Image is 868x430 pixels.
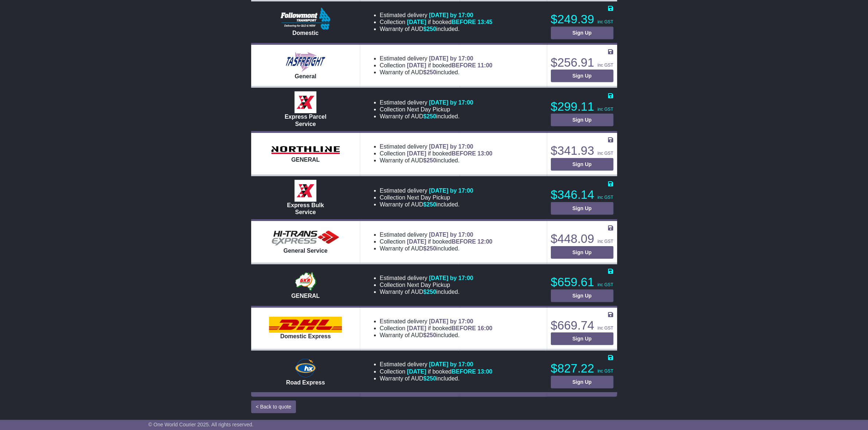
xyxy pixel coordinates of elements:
[551,27,614,39] a: Sign Up
[148,422,254,427] span: © One World Courier 2025. All rights reserved.
[380,288,474,295] li: Warranty of AUD included.
[380,62,493,69] li: Collection
[478,150,493,157] span: 13:00
[551,114,614,126] a: Sign Up
[452,150,476,157] span: BEFORE
[551,143,614,158] p: $341.93
[551,158,614,171] a: Sign Up
[423,69,436,75] span: $
[598,63,613,68] span: inc GST
[478,19,493,25] span: 13:45
[380,245,493,252] li: Warranty of AUD included.
[423,26,436,32] span: $
[284,248,328,254] span: General Service
[423,157,436,163] span: $
[281,8,331,29] img: Followmont Transport: Domestic
[551,99,614,114] p: $299.11
[423,375,436,382] span: $
[598,326,613,331] span: inc GST
[551,289,614,302] a: Sign Up
[380,12,493,19] li: Estimated delivery
[407,368,426,375] span: [DATE]
[423,245,436,252] span: $
[407,282,450,288] span: Next Day Pickup
[380,187,474,194] li: Estimated delivery
[293,357,318,379] img: Hunter Express: Road Express
[380,325,493,332] li: Collection
[429,318,474,324] span: [DATE] by 17:00
[380,99,474,106] li: Estimated delivery
[380,275,474,281] li: Estimated delivery
[380,106,474,113] li: Collection
[429,275,474,281] span: [DATE] by 17:00
[452,238,476,245] span: BEFORE
[427,289,436,295] span: 250
[598,195,613,200] span: inc GST
[380,25,493,32] li: Warranty of AUD included.
[429,188,474,194] span: [DATE] by 17:00
[429,143,474,150] span: [DATE] by 17:00
[427,201,436,208] span: 250
[478,368,493,375] span: 13:00
[551,232,614,246] p: $448.09
[427,69,436,75] span: 250
[429,232,474,238] span: [DATE] by 17:00
[380,19,493,25] li: Collection
[380,318,493,325] li: Estimated delivery
[551,55,614,70] p: $256.91
[407,150,492,157] span: if booked
[423,289,436,295] span: $
[407,238,426,245] span: [DATE]
[291,293,320,299] span: GENERAL
[295,73,316,79] span: General
[407,19,426,25] span: [DATE]
[286,379,325,386] span: Road Express
[452,19,476,25] span: BEFORE
[285,51,326,73] img: Tasfreight: General
[551,12,614,27] p: $249.39
[380,143,493,150] li: Estimated delivery
[380,375,493,382] li: Warranty of AUD included.
[407,19,492,25] span: if booked
[598,107,613,112] span: inc GST
[452,368,476,375] span: BEFORE
[551,275,614,289] p: $659.61
[380,231,493,238] li: Estimated delivery
[380,361,493,368] li: Estimated delivery
[427,26,436,32] span: 250
[423,332,436,338] span: $
[478,62,493,68] span: 11:00
[295,180,316,202] img: Border Express: Express Bulk Service
[295,91,316,113] img: Border Express: Express Parcel Service
[427,245,436,252] span: 250
[407,194,450,201] span: Next Day Pickup
[423,201,436,208] span: $
[407,368,492,375] span: if booked
[427,332,436,338] span: 250
[269,229,342,247] img: HiTrans: General Service
[380,55,493,62] li: Estimated delivery
[598,239,613,244] span: inc GST
[551,318,614,333] p: $669.74
[598,151,613,156] span: inc GST
[551,70,614,82] a: Sign Up
[407,238,492,245] span: if booked
[598,282,613,287] span: inc GST
[407,150,426,157] span: [DATE]
[293,271,318,292] img: GKR: GENERAL
[452,325,476,331] span: BEFORE
[380,113,474,120] li: Warranty of AUD included.
[551,361,614,376] p: $827.22
[380,332,493,339] li: Warranty of AUD included.
[380,368,493,375] li: Collection
[598,19,613,24] span: inc GST
[429,361,474,367] span: [DATE] by 17:00
[427,157,436,163] span: 250
[423,113,436,119] span: $
[551,376,614,388] a: Sign Up
[269,317,342,333] img: DHL: Domestic Express
[452,62,476,68] span: BEFORE
[380,238,493,245] li: Collection
[478,238,493,245] span: 12:00
[407,325,426,331] span: [DATE]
